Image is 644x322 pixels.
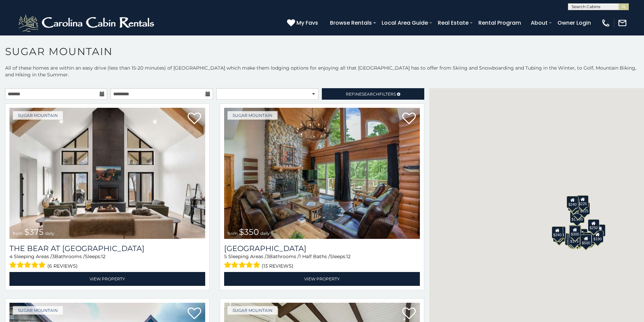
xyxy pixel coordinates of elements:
[327,17,375,29] a: Browse Rentals
[552,226,563,239] div: $240
[224,244,420,253] h3: Grouse Moor Lodge
[299,253,330,259] span: 1 Half Baths /
[592,230,603,243] div: $190
[24,227,44,237] span: $375
[228,231,238,236] span: from
[224,253,227,259] span: 5
[578,202,590,215] div: $125
[52,253,55,259] span: 3
[9,108,205,239] img: The Bear At Sugar Mountain
[224,108,420,239] img: Grouse Moor Lodge
[9,108,205,239] a: The Bear At Sugar Mountain from $375 daily
[346,92,396,97] span: Refine Filters
[188,112,201,126] a: Add to favorites
[13,306,63,315] a: Sugar Mountain
[569,226,581,238] div: $300
[570,211,585,223] div: $1,095
[601,18,611,28] img: phone-regular-white.png
[588,219,599,231] div: $250
[228,306,278,315] a: Sugar Mountain
[9,253,205,270] div: Sleeping Areas / Bathrooms / Sleeps:
[13,111,63,120] a: Sugar Mountain
[527,17,551,29] a: About
[9,244,205,253] a: The Bear At [GEOGRAPHIC_DATA]
[224,108,420,239] a: Grouse Moor Lodge from $350 daily
[287,19,320,27] a: My Favs
[322,88,424,100] a: RefineSearchFilters
[569,225,580,237] div: $190
[266,253,269,259] span: 3
[402,307,416,321] a: Add to favorites
[228,111,278,120] a: Sugar Mountain
[45,231,54,236] span: daily
[580,234,592,247] div: $500
[9,253,13,259] span: 4
[594,224,605,237] div: $155
[262,262,293,270] span: (13 reviews)
[224,244,420,253] a: [GEOGRAPHIC_DATA]
[17,13,157,33] img: White-1-2.png
[569,233,580,245] div: $175
[260,231,270,236] span: daily
[576,229,588,241] div: $200
[362,92,379,97] span: Search
[224,272,420,286] a: View Property
[567,196,578,208] div: $240
[402,112,416,126] a: Add to favorites
[577,195,589,207] div: $225
[296,19,318,27] span: My Favs
[101,253,105,259] span: 12
[475,17,524,29] a: Rental Program
[434,17,472,29] a: Real Estate
[568,233,579,246] div: $155
[583,232,595,245] div: $195
[13,231,23,236] span: from
[239,227,259,237] span: $350
[618,18,627,28] img: mail-regular-white.png
[9,272,205,286] a: View Property
[346,253,351,259] span: 12
[554,17,594,29] a: Owner Login
[378,17,431,29] a: Local Area Guide
[47,262,78,270] span: (6 reviews)
[224,253,420,270] div: Sleeping Areas / Bathrooms / Sleeps:
[188,307,201,321] a: Add to favorites
[9,244,205,253] h3: The Bear At Sugar Mountain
